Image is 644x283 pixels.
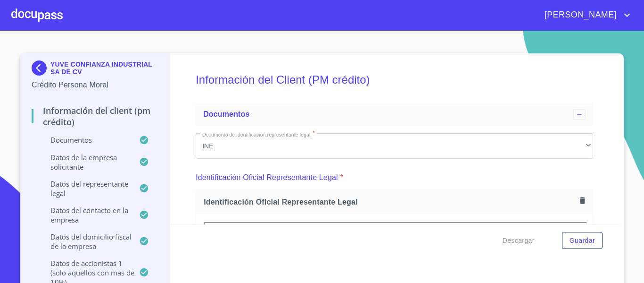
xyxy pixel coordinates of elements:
p: Identificación Oficial Representante Legal [196,172,338,183]
p: Datos del representante legal [32,179,139,198]
div: INE [196,133,593,159]
span: Descargar [503,235,535,247]
button: Guardar [562,232,603,249]
button: account of current user [537,8,633,23]
p: Datos del contacto en la empresa [32,206,139,224]
button: Descargar [499,232,538,249]
p: Crédito Persona Moral [32,79,158,91]
img: Docupass spot blue [32,60,50,76]
span: [PERSON_NAME] [537,8,621,23]
div: Documentos [196,103,593,126]
div: YUVE CONFIANZA INDUSTRIAL SA DE CV [32,60,158,79]
h5: Información del Client (PM crédito) [196,60,593,99]
span: Guardar [570,235,595,247]
span: Documentos [203,110,249,118]
p: Datos del domicilio fiscal de la empresa [32,232,139,251]
p: Documentos [32,135,139,145]
p: YUVE CONFIANZA INDUSTRIAL SA DE CV [50,60,158,76]
p: Datos de la empresa solicitante [32,153,139,172]
p: Información del Client (PM crédito) [32,105,158,128]
span: Identificación Oficial Representante Legal [204,197,576,207]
